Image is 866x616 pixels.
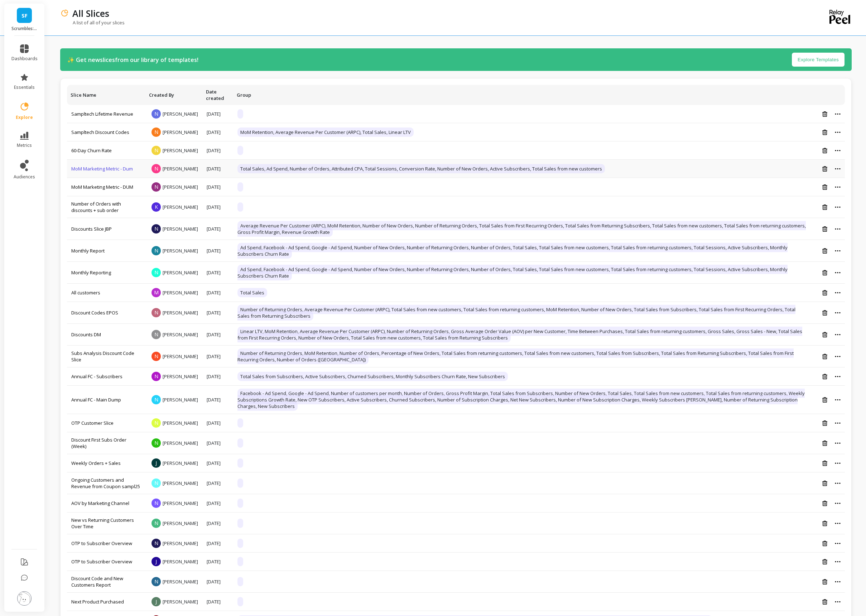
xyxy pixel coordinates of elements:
a: MoM Marketing Metric - Dum [71,165,133,172]
td: [DATE] [202,553,233,571]
td: [DATE] [202,141,233,160]
a: Monthly Reporting [71,269,111,276]
span: [PERSON_NAME] [163,226,198,232]
span: N [151,577,161,586]
span: [PERSON_NAME] [163,558,198,565]
span: N [151,246,161,255]
span: N [151,519,161,528]
span: metrics [17,143,32,148]
span: [PERSON_NAME] [163,184,198,190]
a: Discounts DM [71,331,101,338]
a: New vs Returning Customers Over Time [71,517,134,530]
img: header icon [60,9,69,18]
span: [PERSON_NAME] [163,540,198,547]
span: N [151,109,161,119]
span: essentials [14,85,35,90]
span: Total Sales [237,288,267,297]
span: [PERSON_NAME] [163,289,198,296]
span: [PERSON_NAME] [163,420,198,426]
td: [DATE] [202,593,233,611]
span: [PERSON_NAME] [163,111,198,117]
td: [DATE] [202,196,233,218]
span: Ad Spend, Facebook - Ad Spend, Google - Ad Spend, Number of New Orders, Number of Returning Order... [237,243,788,259]
td: [DATE] [202,240,233,262]
span: [PERSON_NAME] [163,578,198,585]
span: [PERSON_NAME] [163,269,198,276]
span: N [151,372,161,381]
p: Scrumbles: Natural Pet Food [11,26,38,32]
span: Linear LTV, MoM Retention, Average Revenue Per Customer (ARPC), Number of Returning Orders, Gross... [237,327,802,342]
span: Ad Spend, Facebook - Ad Spend, Google - Ad Spend, Number of New Orders, Number of Returning Order... [237,265,788,280]
a: Sampltech Discount Codes [71,129,129,135]
a: Discount First Subs Order (Week) [71,437,126,449]
span: J [151,458,161,468]
span: N [151,499,161,508]
td: [DATE] [202,432,233,454]
th: Toggle SortBy [67,85,145,105]
a: OTP Customer Slice [71,420,114,426]
td: [DATE] [202,414,233,432]
p: ✨ Get new slices from our library of templates! [67,56,198,64]
span: N [151,539,161,548]
span: Number of Returning Orders, MoM Retention, Number of Orders, Percentage of New Orders, Total Sale... [237,348,794,364]
span: N [151,330,161,339]
a: Weekly Orders + Sales [71,460,121,466]
td: [DATE] [202,302,233,324]
td: [DATE] [202,160,233,178]
span: N [151,308,161,317]
span: [PERSON_NAME] [163,165,198,172]
td: [DATE] [202,386,233,414]
a: Number of Orders with discounts + sub order [71,201,121,213]
th: Toggle SortBy [233,85,810,105]
span: [PERSON_NAME] [163,460,198,466]
span: [PERSON_NAME] [163,373,198,380]
td: [DATE] [202,324,233,346]
td: [DATE] [202,218,233,240]
a: MoM Marketing Metric - DUM [71,184,133,190]
td: [DATE] [202,123,233,141]
span: [PERSON_NAME] [163,480,198,486]
td: [DATE] [202,571,233,593]
span: Number of Returning Orders, Average Revenue Per Customer (ARPC), Total Sales from new customers, ... [237,305,795,321]
span: [PERSON_NAME] [163,500,198,506]
span: N [151,268,161,277]
td: [DATE] [202,534,233,553]
a: AOV by Marketing Channel [71,500,129,506]
span: MoM Retention, Average Revenue Per Customer (ARPC), Total Sales, Linear LTV [237,127,414,137]
td: [DATE] [202,284,233,302]
a: 60-Day Churn Rate [71,147,112,154]
a: OTP to Subscriber Overview [71,558,132,565]
span: audiences [14,174,35,180]
td: [DATE] [202,512,233,534]
td: [DATE] [202,105,233,123]
a: OTP to Subscriber Overview [71,540,132,547]
p: A list of all of your slices [60,19,125,26]
a: Discount Codes EPOS [71,309,118,316]
a: Discount Code and New Customers Report [71,575,123,588]
span: N [151,182,161,192]
span: [PERSON_NAME] [163,440,198,446]
a: Monthly Report [71,247,105,254]
td: [DATE] [202,454,233,472]
span: dashboards [11,56,38,62]
td: [DATE] [202,494,233,512]
span: J [151,597,161,606]
span: [PERSON_NAME] [163,331,198,338]
span: [PERSON_NAME] [163,396,198,403]
a: Sampltech Lifetime Revenue [71,111,133,117]
td: [DATE] [202,472,233,494]
span: Total Sales from Subscribers, Active Subscribers, Churned Subscribers, Monthly Subscribers Churn ... [237,372,508,381]
span: [PERSON_NAME] [163,598,198,605]
td: [DATE] [202,262,233,284]
span: N [151,164,161,173]
span: [PERSON_NAME] [163,309,198,316]
span: Facebook - Ad Spend, Google - Ad Spend, Number of customers per month, Number of Orders, Gross Pr... [237,389,805,411]
td: [DATE] [202,178,233,196]
a: Next Product Purchased [71,598,124,605]
span: [PERSON_NAME] [163,204,198,210]
span: [PERSON_NAME] [163,353,198,360]
span: J [151,557,161,566]
span: N [151,418,161,428]
span: N [151,224,161,234]
span: Average Revenue Per Customer (ARPC), MoM Retention, Number of New Orders, Number of Returning Ord... [237,221,806,237]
